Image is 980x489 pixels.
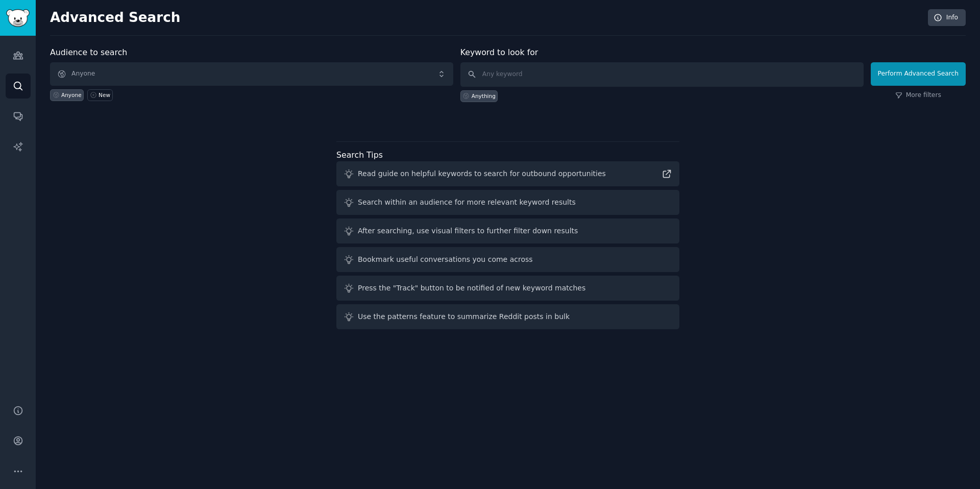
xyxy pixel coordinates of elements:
button: Perform Advanced Search [871,62,966,86]
div: Use the patterns feature to summarize Reddit posts in bulk [358,311,570,322]
img: GummySearch logo [6,9,30,27]
input: Any keyword [460,62,864,87]
a: New [87,89,112,101]
div: Anyone [61,91,82,99]
button: Anyone [50,62,453,86]
label: Keyword to look for [460,47,538,57]
label: Audience to search [50,47,127,57]
a: Info [928,9,966,27]
div: Bookmark useful conversations you come across [358,254,533,265]
div: Search within an audience for more relevant keyword results [358,197,576,208]
h2: Advanced Search [50,10,922,26]
div: After searching, use visual filters to further filter down results [358,226,578,236]
div: Press the "Track" button to be notified of new keyword matches [358,283,585,294]
label: Search Tips [336,150,383,160]
div: Read guide on helpful keywords to search for outbound opportunities [358,168,606,179]
a: More filters [895,91,941,100]
div: Anything [472,92,496,100]
div: New [99,91,110,99]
